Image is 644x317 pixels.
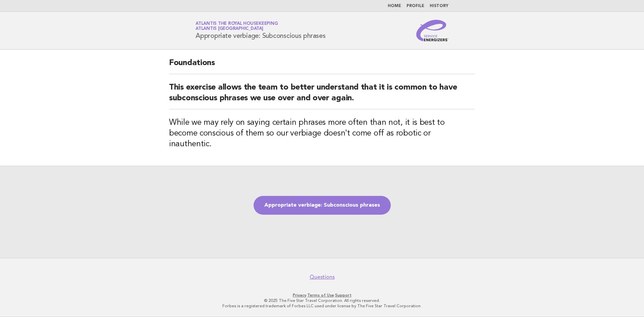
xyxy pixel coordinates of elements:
a: Home [388,4,401,8]
p: © 2025 The Five Star Travel Corporation. All rights reserved. [117,298,527,303]
h2: This exercise allows the team to better understand that it is common to have subconscious phrases... [169,82,475,109]
p: · · [117,293,527,298]
img: Service Energizers [416,20,448,41]
a: Appropriate verbiage: Subconscious phrases [254,196,391,215]
h2: Foundations [169,58,475,74]
a: Support [335,293,352,298]
a: Profile [407,4,424,8]
a: History [430,4,448,8]
a: Questions [310,274,335,280]
p: Forbes is a registered trademark of Forbes LLC used under license by The Five Star Travel Corpora... [117,303,527,309]
a: Terms of Use [307,293,334,298]
h3: While we may rely on saying certain phrases more often than not, it is best to become conscious o... [169,117,475,150]
a: Privacy [293,293,306,298]
h1: Appropriate verbiage: Subconscious phrases [196,22,326,39]
a: Atlantis the Royal HousekeepingAtlantis [GEOGRAPHIC_DATA] [196,21,278,31]
span: Atlantis [GEOGRAPHIC_DATA] [196,27,263,31]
